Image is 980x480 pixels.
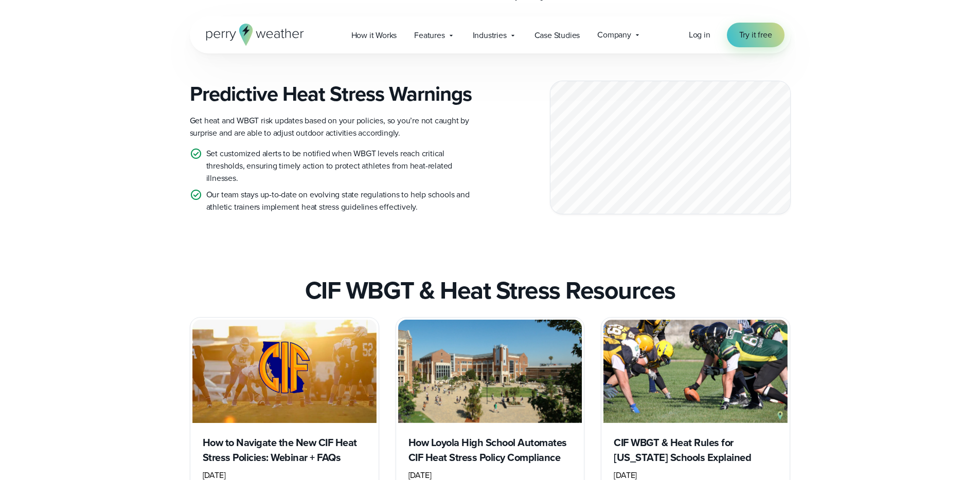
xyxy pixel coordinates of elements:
a: Log in [689,29,710,41]
h2: CIF WBGT & Heat Stress Resources [305,276,675,305]
span: Company [597,29,631,41]
p: Get heat and WBGT risk updates based on your policies, so you’re not caught by surprise and are a... [190,115,482,139]
p: Our team stays up-to-date on evolving state regulations to help schools and athletic trainers imp... [206,189,482,213]
span: Try it free [739,29,772,41]
h3: How to Navigate the New CIF Heat Stress Policies: Webinar + FAQs [203,435,366,465]
a: How it Works [343,25,406,46]
h3: CIF WBGT & Heat Rules for [US_STATE] Schools Explained [614,435,777,465]
img: CIF Wet Bulb Globe Temp [603,320,788,423]
a: Case Studies [526,25,589,46]
h3: Predictive Heat Stress Warnings [190,82,482,106]
span: Features [414,29,444,42]
h3: How Loyola High School Automates CIF Heat Stress Policy Compliance [408,435,572,465]
a: Try it free [727,23,785,47]
span: Case Studies [534,29,580,42]
img: CIF heat stress policies webinar [192,320,377,423]
p: Set customized alerts to be notified when WBGT levels reach critical thresholds, ensuring timely ... [206,147,482,184]
span: Log in [689,29,710,41]
span: Industries [473,29,507,42]
span: How it Works [351,29,397,42]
